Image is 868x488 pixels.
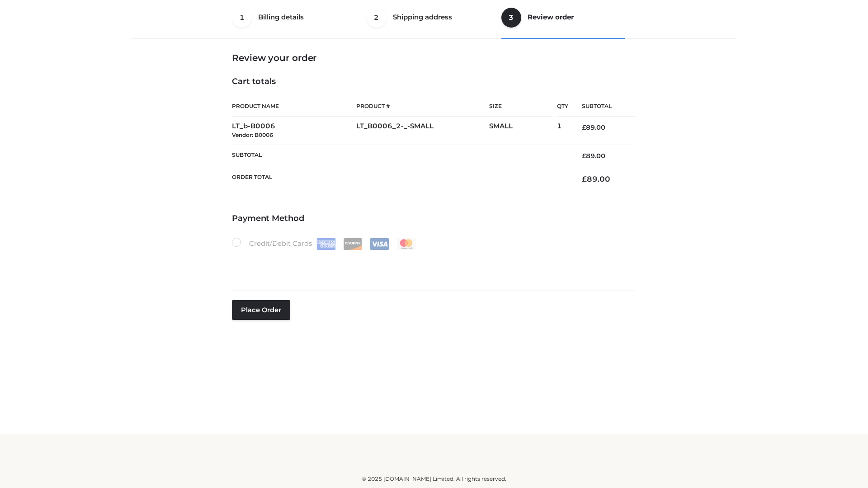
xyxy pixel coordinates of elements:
bdi: 89.00 [582,152,605,160]
button: Place order [232,300,290,320]
th: Subtotal [232,145,568,167]
label: Credit/Debit Cards [232,238,417,250]
h4: Cart totals [232,77,636,87]
th: Size [489,96,552,117]
iframe: Secure payment input frame [230,248,634,281]
th: Product # [356,96,489,117]
td: 1 [557,117,568,145]
img: Discover [343,238,363,250]
th: Product Name [232,96,356,117]
th: Order Total [232,167,568,191]
h4: Payment Method [232,214,636,224]
td: LT_B0006_2-_-SMALL [356,117,489,145]
span: £ [582,174,587,183]
h3: Review your order [232,52,636,63]
img: Amex [316,238,336,250]
div: © 2025 [DOMAIN_NAME] Limited. All rights reserved. [134,474,734,483]
th: Subtotal [568,96,636,117]
bdi: 89.00 [582,123,605,131]
span: £ [582,152,586,160]
td: LT_b-B0006 [232,117,356,145]
bdi: 89.00 [582,174,610,183]
td: SMALL [489,117,557,145]
img: Visa [370,238,389,250]
span: £ [582,123,586,131]
small: Vendor: B0006 [232,131,273,138]
th: Qty [557,96,568,117]
img: Mastercard [396,238,416,250]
